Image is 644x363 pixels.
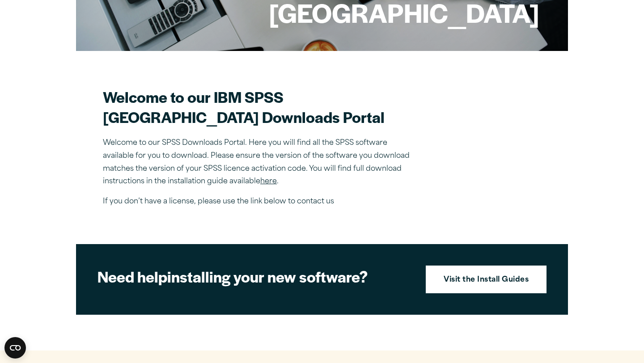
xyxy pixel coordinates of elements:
[426,266,547,293] a: Visit the Install Guides
[444,274,529,286] strong: Visit the Install Guides
[4,337,26,359] button: Open CMP widget
[97,266,411,287] h2: installing your new software?
[260,178,277,185] a: here
[103,137,416,188] p: Welcome to our SPSS Downloads Portal. Here you will find all the SPSS software available for you ...
[103,195,416,208] p: If you don’t have a license, please use the link below to contact us
[103,87,416,127] h2: Welcome to our IBM SPSS [GEOGRAPHIC_DATA] Downloads Portal
[97,266,167,287] strong: Need help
